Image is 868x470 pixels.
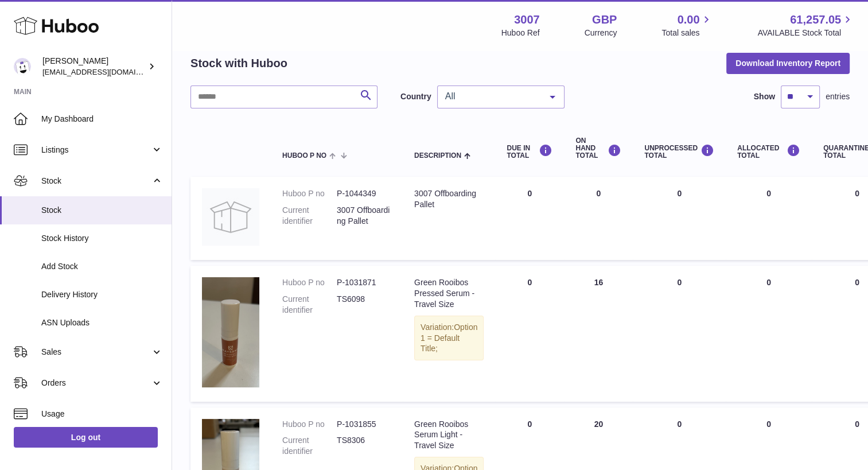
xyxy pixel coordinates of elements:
[855,189,859,198] span: 0
[501,28,540,38] div: Huboo Ref
[855,278,859,287] span: 0
[414,277,484,310] div: Green Rooibos Pressed Serum - Travel Size
[678,12,700,28] span: 0.00
[41,261,163,272] span: Add Stock
[42,56,146,77] div: [PERSON_NAME]
[757,12,854,38] a: 61,257.05 AVAILABLE Stock Total
[564,177,633,260] td: 0
[14,427,158,448] a: Log out
[633,177,726,260] td: 0
[495,266,564,402] td: 0
[41,347,151,358] span: Sales
[726,177,812,260] td: 0
[592,12,617,28] strong: GBP
[282,152,326,160] span: Huboo P no
[337,419,391,430] dd: P-1031855
[414,152,461,160] span: Description
[190,56,287,71] h2: Stock with Huboo
[41,114,163,125] span: My Dashboard
[337,294,391,316] dd: TS6098
[41,205,163,216] span: Stock
[282,205,337,227] dt: Current identifier
[790,12,841,28] span: 61,257.05
[41,378,151,389] span: Orders
[414,188,484,210] div: 3007 Offboarding Pallet
[826,91,850,102] span: entries
[337,205,391,227] dd: 3007 Offboarding Pallet
[41,233,163,244] span: Stock History
[726,266,812,402] td: 0
[282,435,337,457] dt: Current identifier
[282,419,337,430] dt: Huboo P no
[14,58,31,75] img: bevmay@maysama.com
[282,294,337,316] dt: Current identifier
[337,188,391,199] dd: P-1044349
[754,91,775,102] label: Show
[400,91,431,102] label: Country
[585,28,617,38] div: Currency
[202,188,259,246] img: product image
[41,145,151,156] span: Listings
[644,144,714,160] div: UNPROCESSED Total
[414,316,484,361] div: Variation:
[737,144,800,160] div: ALLOCATED Total
[282,188,337,199] dt: Huboo P no
[414,419,484,452] div: Green Rooibos Serum Light - Travel Size
[202,277,259,387] img: product image
[564,266,633,402] td: 16
[633,266,726,402] td: 0
[661,12,713,38] a: 0.00 Total sales
[337,435,391,457] dd: TS8306
[442,91,541,102] span: All
[41,176,151,187] span: Stock
[855,419,859,429] span: 0
[514,12,540,28] strong: 3007
[495,177,564,260] td: 0
[575,137,621,160] div: ON HAND Total
[661,28,713,38] span: Total sales
[41,317,163,328] span: ASN Uploads
[42,67,169,76] span: [EMAIL_ADDRESS][DOMAIN_NAME]
[421,323,477,354] span: Option 1 = Default Title;
[507,144,552,160] div: DUE IN TOTAL
[337,277,391,288] dd: P-1031871
[757,28,854,38] span: AVAILABLE Stock Total
[41,289,163,300] span: Delivery History
[282,277,337,288] dt: Huboo P no
[41,409,163,419] span: Usage
[726,53,850,73] button: Download Inventory Report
